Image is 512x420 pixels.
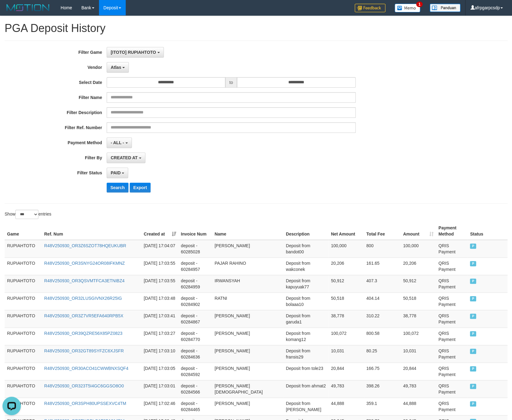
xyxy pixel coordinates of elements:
th: Status [467,222,507,240]
td: 100,072 [329,327,364,345]
td: 161.65 [364,257,401,275]
span: PAID [470,261,476,266]
img: panduan.png [430,4,460,12]
a: R48V250930_OR30ACO41CWWBNXSQF4 [44,366,128,371]
span: PAID [111,170,120,175]
td: Deposit from bolaaa10 [283,292,329,310]
td: deposit - 60284902 [178,292,212,310]
img: Button%20Memo.svg [395,4,420,12]
a: R48V250930_OR3Z6SZOT78HQEUKUBR [44,243,126,248]
td: [DATE] 17:04:07 [141,240,179,258]
td: Deposit from [PERSON_NAME] [283,398,329,415]
label: Show entries [5,210,51,219]
span: PAID [470,296,476,301]
td: [DATE] 17:03:41 [141,310,179,327]
a: R48V250930_OR323T5I4GC6GGSO8O0 [44,383,124,388]
th: Created at: activate to sort column ascending [141,222,179,240]
td: 100,000 [400,240,436,258]
button: [ITOTO] RUPIAHTOTO [107,47,163,57]
span: CREATED AT [111,155,138,160]
a: R48V250930_OR3Z7VR5EFA640RPB5X [44,313,124,318]
td: [DATE] 17:03:10 [141,345,179,363]
td: [PERSON_NAME] [212,363,283,380]
td: RATNI [212,292,283,310]
td: deposit - 60284867 [178,310,212,327]
td: RUPIAHTOTO [5,363,42,380]
td: 20,844 [400,363,436,380]
td: 49,783 [329,380,364,398]
td: PAJAR RAHINO [212,257,283,275]
td: 404.14 [364,292,401,310]
td: Deposit from fransis29 [283,345,329,363]
td: RUPIAHTOTO [5,240,42,258]
button: PAID [107,168,128,178]
button: Export [130,183,151,192]
th: Amount: activate to sort column ascending [400,222,436,240]
td: 44,888 [400,398,436,415]
span: PAID [470,384,476,389]
a: R48V250930_OR3QSVMTFCA3ETNIBZ4 [44,278,124,283]
button: Search [107,183,128,192]
th: Total Fee [364,222,401,240]
span: PAID [470,349,476,354]
td: 398.26 [364,380,401,398]
td: 20,206 [329,257,364,275]
td: 100,000 [329,240,364,258]
td: 50,912 [400,275,436,292]
td: 50,912 [329,275,364,292]
th: Description [283,222,329,240]
td: [DATE] 17:03:27 [141,327,179,345]
td: QRIS Payment [436,363,467,380]
td: 80.25 [364,345,401,363]
td: Deposit from ahmat2 [283,380,329,398]
td: 359.1 [364,398,401,415]
td: 10,031 [329,345,364,363]
td: RUPIAHTOTO [5,310,42,327]
th: Ref. Num [42,222,141,240]
td: Deposit from garuda1 [283,310,329,327]
td: deposit - 60284770 [178,327,212,345]
span: PAID [470,314,476,319]
td: [PERSON_NAME] [212,310,283,327]
button: Open LiveChat chat widget [2,2,21,21]
td: 100,072 [400,327,436,345]
button: CREATED AT [107,153,145,163]
td: QRIS Payment [436,310,467,327]
img: MOTION_logo.png [5,3,51,12]
td: Deposit from kapuyuak77 [283,275,329,292]
h1: PGA Deposit History [5,22,507,34]
td: RUPIAHTOTO [5,345,42,363]
td: 166.75 [364,363,401,380]
td: QRIS Payment [436,398,467,415]
img: Feedback.jpg [355,4,385,12]
td: [PERSON_NAME] [212,398,283,415]
td: [DATE] 17:03:55 [141,257,179,275]
td: 20,206 [400,257,436,275]
td: 800 [364,240,401,258]
span: PAID [470,366,476,371]
td: deposit - 60284959 [178,275,212,292]
td: QRIS Payment [436,275,467,292]
td: IRWANSYAH [212,275,283,292]
td: [DATE] 17:03:01 [141,380,179,398]
span: to [225,77,237,88]
a: R48V250930_OR39QZRE56X85PZ0823 [44,331,123,336]
td: 50,518 [400,292,436,310]
button: - ALL - [107,137,132,148]
td: Deposit from komang12 [283,327,329,345]
td: Deposit from wakconek [283,257,329,275]
span: Atlas [111,65,121,70]
td: RUPIAHTOTO [5,275,42,292]
td: [DATE] 17:03:55 [141,275,179,292]
td: deposit - 60285028 [178,240,212,258]
th: Net Amount [329,222,364,240]
span: 1 [416,2,423,7]
td: deposit - 60284957 [178,257,212,275]
td: 38,778 [400,310,436,327]
td: RUPIAHTOTO [5,292,42,310]
td: RUPIAHTOTO [5,327,42,345]
td: [DATE] 17:02:46 [141,398,179,415]
td: 38,778 [329,310,364,327]
td: [PERSON_NAME][DEMOGRAPHIC_DATA] [212,380,283,398]
td: [DATE] 17:03:48 [141,292,179,310]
